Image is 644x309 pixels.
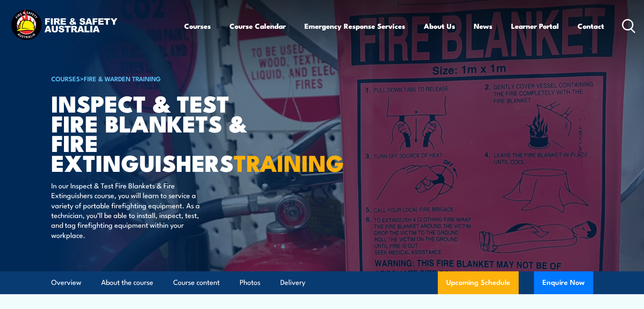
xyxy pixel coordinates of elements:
a: Courses [184,15,211,37]
a: Course Calendar [229,15,286,37]
h1: Inspect & Test Fire Blankets & Fire Extinguishers [51,93,260,172]
h6: > [51,73,260,83]
a: Overview [51,271,81,294]
a: COURSES [51,74,80,83]
a: Course content [173,271,220,294]
a: Delivery [280,271,305,294]
a: Emergency Response Services [304,15,405,37]
a: About Us [424,15,455,37]
a: Upcoming Schedule [438,271,519,294]
a: About the course [101,271,153,294]
a: Photos [240,271,260,294]
a: Fire & Warden Training [84,74,161,83]
button: Enquire Now [534,271,593,294]
a: Contact [578,15,604,37]
a: News [474,15,492,37]
strong: TRAINING [234,144,344,179]
p: In our Inspect & Test Fire Blankets & Fire Extinguishers course, you will learn to service a vari... [51,180,206,240]
a: Learner Portal [511,15,559,37]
